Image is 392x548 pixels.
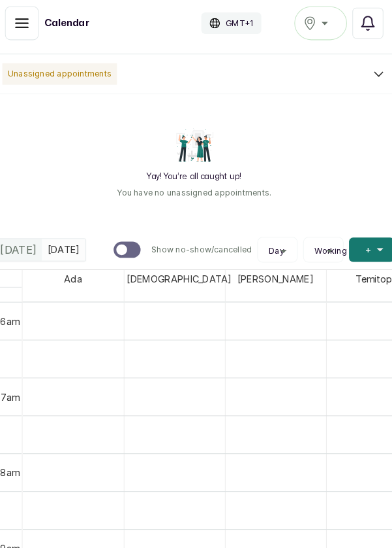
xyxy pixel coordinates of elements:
[6,311,29,324] div: 6am
[6,457,29,471] div: 8am
[268,245,283,255] span: Day
[8,241,44,256] span: [DATE]
[7,384,29,398] div: 7am
[155,243,252,254] p: Show no-show/cancelled
[346,237,389,260] button: +
[361,242,367,255] span: +
[3,238,49,259] div: [DATE]
[307,245,335,255] button: Working
[10,68,121,89] p: Unassigned appointments
[235,268,314,284] span: [PERSON_NAME]
[128,268,235,284] span: [DEMOGRAPHIC_DATA]
[312,245,344,255] span: Working
[121,188,271,199] p: You have no unassigned appointments.
[151,173,242,183] h2: Yay! You’re all caught up!
[51,23,95,36] h1: Calendar
[226,24,253,35] p: GMT+1
[263,245,290,255] button: Day
[6,530,29,544] div: 9am
[67,268,90,284] span: Ada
